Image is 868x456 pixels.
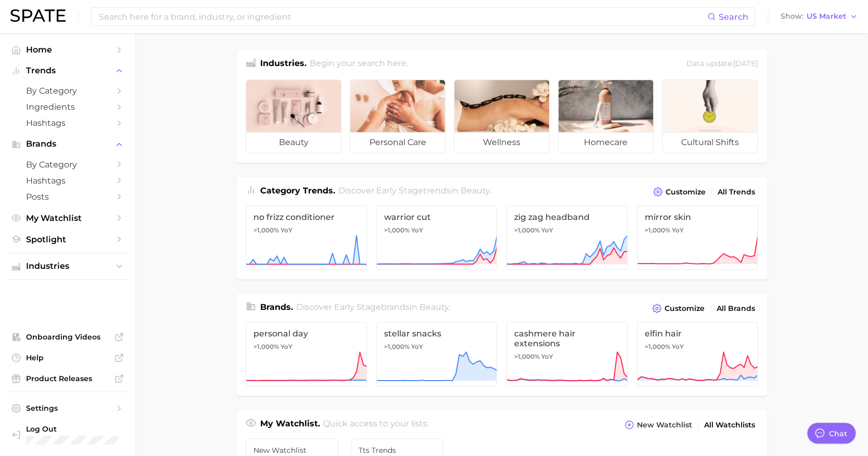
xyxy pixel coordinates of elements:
[558,132,653,153] span: homecare
[26,139,109,149] span: Brands
[26,86,109,96] span: by Category
[672,226,684,234] span: YoY
[514,353,540,360] span: >1,000%
[10,9,66,22] img: SPATE
[384,226,410,234] span: >1,000%
[717,304,755,313] span: All Brands
[384,343,410,350] span: >1,000%
[715,185,758,199] a: All Trends
[719,12,748,22] span: Search
[558,80,654,153] a: homecare
[645,329,750,338] span: elfin hair
[296,302,450,312] span: Discover Early Stage brands in .
[637,322,758,386] a: elfin hair>1,000% YoY
[350,80,445,153] a: personal care
[541,353,553,361] span: YoY
[280,226,292,234] span: YoY
[26,192,109,202] span: Posts
[650,185,708,199] button: Customize
[662,80,758,153] a: cultural shifts
[253,343,279,350] span: >1,000%
[253,212,359,222] span: no frizz conditioner
[649,301,707,316] button: Customize
[622,418,695,432] button: New Watchlist
[26,353,109,362] span: Help
[645,343,670,350] span: >1,000%
[419,302,449,312] span: beauty
[338,186,491,196] span: Discover Early Stage trends in .
[666,188,706,197] span: Customize
[8,42,127,58] a: Home
[781,14,803,19] span: Show
[26,403,109,413] span: Settings
[8,329,127,345] a: Onboarding Videos
[384,329,490,338] span: stellar snacks
[8,63,127,79] button: Trends
[323,418,429,432] h2: Quick access to your lists.
[514,226,540,234] span: >1,000%
[662,132,757,153] span: cultural shifts
[280,343,292,351] span: YoY
[246,205,367,270] a: no frizz conditioner>1,000% YoY
[376,322,497,386] a: stellar snacks>1,000% YoY
[8,189,127,205] a: Posts
[98,8,707,25] input: Search here for a brand, industry, or ingredient
[246,322,367,386] a: personal day>1,000% YoY
[26,213,109,223] span: My Watchlist
[514,212,620,222] span: zig zag headband
[686,57,758,71] div: Data update: [DATE]
[260,302,293,312] span: Brands .
[454,80,550,153] a: wellness
[8,173,127,189] a: Hashtags
[253,226,279,234] span: >1,000%
[8,231,127,247] a: Spotlight
[26,176,109,186] span: Hashtags
[26,45,109,55] span: Home
[8,371,127,386] a: Product Releases
[541,226,553,234] span: YoY
[350,132,445,153] span: personal care
[672,343,684,351] span: YoY
[376,205,497,270] a: warrior cut>1,000% YoY
[701,418,758,432] a: All Watchlists
[637,205,758,270] a: mirror skin>1,000% YoY
[8,210,127,226] a: My Watchlist
[359,446,436,454] span: tts trends
[8,350,127,366] a: Help
[246,132,341,153] span: beauty
[26,160,109,170] span: by Category
[506,322,628,386] a: cashmere hair extensions>1,000% YoY
[8,258,127,274] button: Industries
[8,157,127,173] a: by Category
[26,332,109,342] span: Onboarding Videos
[310,57,408,71] h2: Begin your search here.
[26,66,109,75] span: Trends
[26,262,109,271] span: Industries
[454,132,549,153] span: wellness
[26,118,109,128] span: Hashtags
[506,205,628,270] a: zig zag headband>1,000% YoY
[714,302,758,316] a: All Brands
[461,186,490,196] span: beauty
[8,83,127,99] a: by Category
[665,304,705,313] span: Customize
[8,136,127,152] button: Brands
[8,115,127,131] a: Hashtags
[718,188,755,197] span: All Trends
[246,80,341,153] a: beauty
[514,329,620,348] span: cashmere hair extensions
[260,418,320,432] h1: My Watchlist.
[26,424,145,434] span: Log Out
[704,421,755,429] span: All Watchlists
[26,234,109,244] span: Spotlight
[8,99,127,115] a: Ingredients
[26,374,109,383] span: Product Releases
[260,57,307,71] h1: Industries.
[384,212,490,222] span: warrior cut
[645,226,670,234] span: >1,000%
[778,10,860,23] button: ShowUS Market
[253,446,330,454] span: New Watchlist
[253,329,359,338] span: personal day
[8,400,127,416] a: Settings
[637,421,692,429] span: New Watchlist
